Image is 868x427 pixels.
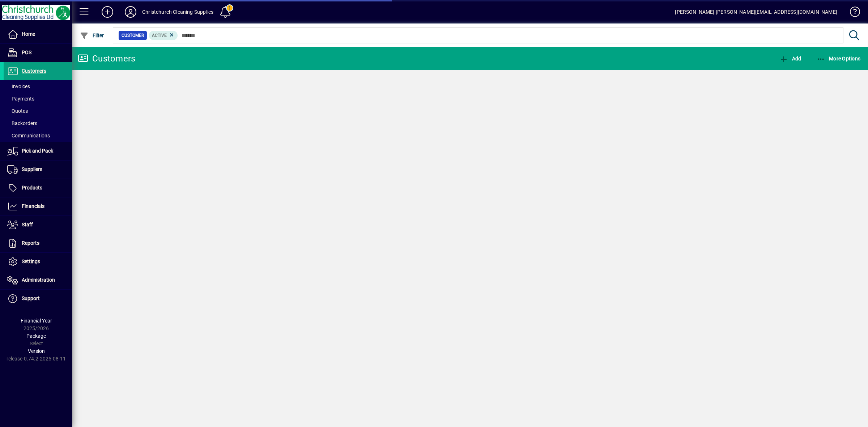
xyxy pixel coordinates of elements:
[149,31,178,40] mat-chip: Activation Status: Active
[78,53,135,64] div: Customers
[778,52,803,65] button: Add
[78,29,106,42] button: Filter
[4,253,72,271] a: Settings
[4,290,72,308] a: Support
[22,240,39,246] span: Reports
[7,120,37,126] span: Backorders
[22,222,33,227] span: Staff
[26,333,46,339] span: Package
[4,161,72,179] a: Suppliers
[817,56,861,61] span: More Options
[152,33,167,38] span: Active
[22,68,46,74] span: Customers
[119,5,142,18] button: Profile
[22,203,44,209] span: Financials
[142,6,213,18] div: Christchurch Cleaning Supplies
[22,50,31,55] span: POS
[4,44,72,62] a: POS
[4,197,72,215] a: Financials
[4,179,72,197] a: Products
[22,259,40,264] span: Settings
[22,277,55,283] span: Administration
[22,185,42,191] span: Products
[4,129,72,142] a: Communications
[22,148,53,154] span: Pick and Pack
[7,96,34,102] span: Payments
[4,105,72,117] a: Quotes
[96,5,119,18] button: Add
[4,93,72,105] a: Payments
[122,32,144,39] span: Customer
[21,318,52,324] span: Financial Year
[815,52,863,65] button: More Options
[80,33,104,38] span: Filter
[844,1,859,25] a: Knowledge Base
[7,133,50,138] span: Communications
[22,31,35,37] span: Home
[4,216,72,234] a: Staff
[4,142,72,160] a: Pick and Pack
[4,271,72,289] a: Administration
[779,56,801,61] span: Add
[4,117,72,129] a: Backorders
[22,166,42,172] span: Suppliers
[4,234,72,252] a: Reports
[28,348,45,354] span: Version
[7,108,28,114] span: Quotes
[22,295,40,301] span: Support
[7,84,30,89] span: Invoices
[4,80,72,93] a: Invoices
[4,25,72,43] a: Home
[675,6,837,18] div: [PERSON_NAME] [PERSON_NAME][EMAIL_ADDRESS][DOMAIN_NAME]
